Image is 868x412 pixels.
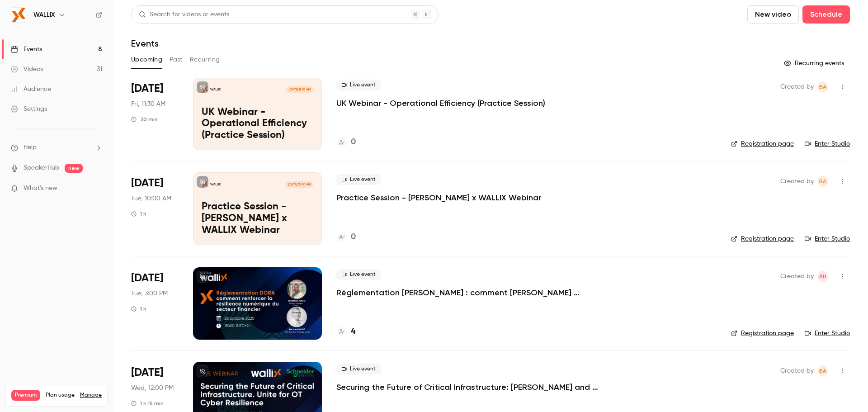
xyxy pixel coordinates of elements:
[65,164,83,173] span: new
[139,10,229,19] div: Search for videos or events
[11,143,102,152] li: help-dropdown-opener
[131,384,174,393] span: Wed, 12:00 PM
[286,86,313,93] span: [DATE] 11:30 AM
[817,365,828,376] span: Bea Andres
[131,38,159,49] h1: Events
[131,267,179,340] div: Oct 28 Tue, 3:00 PM (Europe/Paris)
[805,234,850,243] a: Enter Studio
[780,56,850,71] button: Recurring events
[80,392,102,399] a: Manage
[819,81,826,92] span: BA
[817,271,828,282] span: Audrey Hiba
[131,271,163,285] span: [DATE]
[780,81,814,92] span: Created by
[131,176,163,190] span: [DATE]
[131,305,146,313] div: 1 h
[780,176,814,187] span: Created by
[33,10,55,19] h6: WALLIX
[11,45,42,54] div: Events
[817,81,828,92] span: Bea Andres
[336,231,356,243] a: 0
[731,329,794,338] a: Registration page
[131,194,171,203] span: Tue, 10:00 AM
[336,174,381,185] span: Live event
[131,289,168,298] span: Tue, 3:00 PM
[210,87,221,92] p: WALLIX
[131,99,165,109] span: Fri, 11:30 AM
[336,192,541,203] a: Practice Session - [PERSON_NAME] x WALLIX Webinar
[11,104,47,114] div: Settings
[210,182,221,187] p: WALLIX
[336,287,608,298] a: Réglementation [PERSON_NAME] : comment [PERSON_NAME] participe à renforcer la résilience numériqu...
[202,107,313,142] p: UK Webinar - Operational Efficiency (Practice Session)
[336,326,355,338] a: 4
[170,52,183,67] button: Past
[131,400,164,407] div: 1 h 15 min
[336,98,545,109] a: UK Webinar - Operational Efficiency (Practice Session)
[780,271,814,282] span: Created by
[351,231,356,243] h4: 0
[131,78,179,150] div: Oct 24 Fri, 11:30 AM (Europe/Madrid)
[819,365,826,376] span: BA
[336,269,381,280] span: Live event
[131,81,163,96] span: [DATE]
[91,185,102,193] iframe: Noticeable Trigger
[819,271,826,282] span: AH
[202,201,313,236] p: Practice Session - [PERSON_NAME] x WALLIX Webinar
[46,392,75,399] span: Plan usage
[336,80,381,90] span: Live event
[131,210,146,218] div: 1 h
[731,139,794,148] a: Registration page
[193,172,322,245] a: Practice Session - Schneider x WALLIX WebinarWALLIX[DATE] 10:00 AMPractice Session - [PERSON_NAME...
[24,163,59,173] a: SpeakerHub
[131,52,162,67] button: Upcoming
[131,365,163,380] span: [DATE]
[805,329,850,338] a: Enter Studio
[805,139,850,148] a: Enter Studio
[802,5,850,24] button: Schedule
[351,136,356,148] h4: 0
[11,85,51,94] div: Audience
[336,364,381,374] span: Live event
[285,181,313,188] span: [DATE] 10:00 AM
[336,136,356,148] a: 0
[11,8,26,22] img: WALLIX
[24,184,57,193] span: What's new
[817,176,828,187] span: Bea Andres
[336,382,608,393] a: Securing the Future of Critical Infrastructure: [PERSON_NAME] and WALLIX Unite for OT Cyber Resil...
[24,143,37,152] span: Help
[131,172,179,245] div: Oct 28 Tue, 10:00 AM (Europe/Madrid)
[351,326,355,338] h4: 4
[190,52,220,67] button: Recurring
[731,234,794,243] a: Registration page
[11,65,43,74] div: Videos
[193,78,322,150] a: UK Webinar - Operational Efficiency (Practice Session)WALLIX[DATE] 11:30 AMUK Webinar - Operation...
[819,176,826,187] span: BA
[780,365,814,376] span: Created by
[11,390,40,401] span: Premium
[747,5,799,24] button: New video
[131,116,158,123] div: 30 min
